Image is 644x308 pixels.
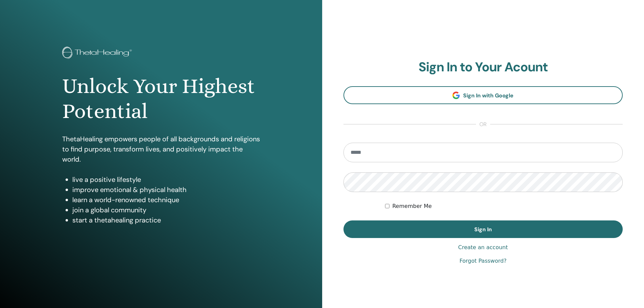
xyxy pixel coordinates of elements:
a: Create an account [458,243,508,252]
li: live a positive lifestyle [72,174,260,185]
h1: Unlock Your Highest Potential [62,74,260,124]
div: Keep me authenticated indefinitely or until I manually logout [385,202,623,210]
a: Sign In with Google [343,86,623,104]
h2: Sign In to Your Acount [343,60,623,75]
span: or [476,120,490,128]
label: Remember Me [392,202,432,210]
span: Sign In [474,226,492,233]
a: Forgot Password? [459,257,506,265]
span: Sign In with Google [463,92,514,99]
li: learn a world-renowned technique [72,195,260,205]
p: ThetaHealing empowers people of all backgrounds and religions to find purpose, transform lives, a... [62,134,260,164]
button: Sign In [343,220,623,238]
li: start a thetahealing practice [72,215,260,225]
li: improve emotional & physical health [72,185,260,195]
li: join a global community [72,205,260,215]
